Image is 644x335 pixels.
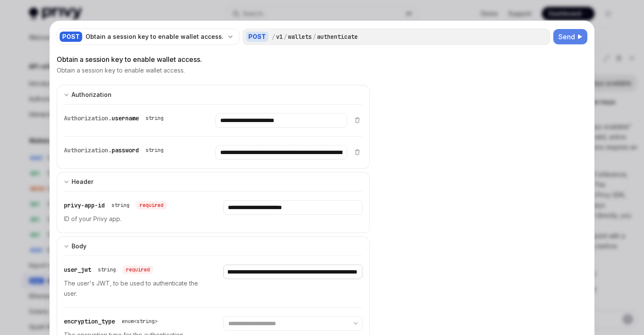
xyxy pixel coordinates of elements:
span: password [112,146,139,154]
input: Enter password [216,145,347,160]
div: Authorization [72,90,112,100]
div: Authorization.password [64,145,167,155]
div: Obtain a session key to enable wallet access. [57,54,370,64]
select: Select encryption_type [223,316,362,331]
div: Body [72,241,86,251]
span: encryption_type [64,318,115,325]
button: Send [553,29,587,44]
div: authenticate [317,32,358,41]
div: wallets [288,32,312,41]
div: Header [72,177,93,187]
div: / [313,32,316,41]
div: Authorization.username [64,113,167,123]
div: v1 [276,32,283,41]
span: Authorization. [64,146,112,154]
div: encryption_type [64,316,161,326]
div: user_jwt [64,265,153,275]
span: Authorization. [64,114,112,122]
div: required [136,201,167,210]
span: username [112,114,139,122]
button: Expand input section [57,172,370,191]
button: POSTObtain a session key to enable wallet access. [57,28,239,46]
span: Send [558,32,575,42]
div: POST [246,32,268,42]
div: required [123,265,153,274]
p: The user's JWT, to be used to authenticate the user. [64,278,203,299]
div: / [272,32,275,41]
div: POST [60,32,82,42]
span: privy-app-id [64,201,105,209]
span: user_jwt [64,266,91,274]
button: Expand input section [57,85,370,104]
p: ID of your Privy app. [64,214,203,224]
div: privy-app-id [64,200,167,210]
input: Enter privy-app-id [223,200,362,215]
button: Delete item [352,117,362,123]
p: Obtain a session key to enable wallet access. [57,66,185,75]
input: Enter username [216,113,347,128]
div: / [284,32,287,41]
input: Enter user_jwt [223,265,362,279]
button: Expand input section [57,236,370,256]
button: Delete item [352,149,362,155]
div: Obtain a session key to enable wallet access. [86,32,224,41]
